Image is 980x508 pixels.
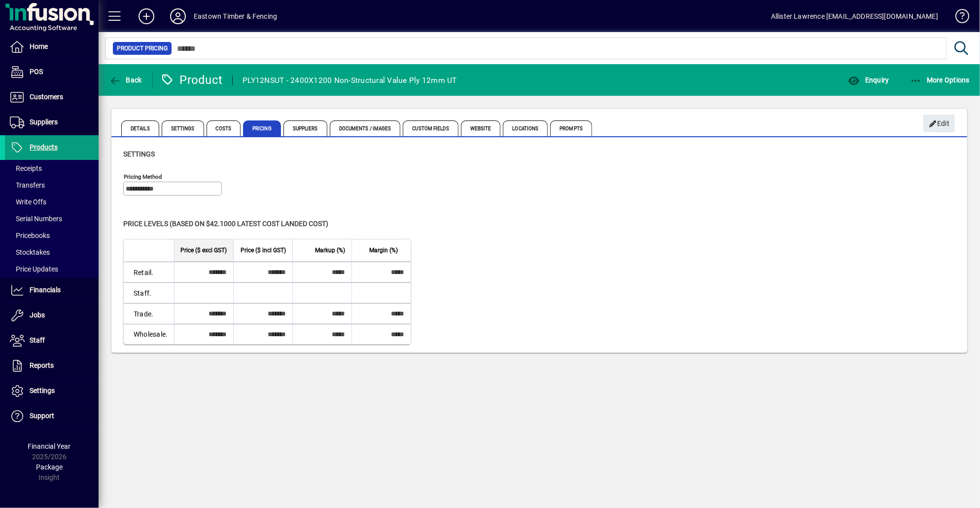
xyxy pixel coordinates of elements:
span: Level [134,245,147,256]
span: Product Pricing [117,43,168,53]
span: Pricebooks [10,232,50,239]
span: Products [30,143,58,151]
span: Costs [207,120,241,136]
a: Transfers [5,177,99,194]
a: Write Offs [5,194,99,210]
a: POS [5,60,99,84]
span: Home [30,42,48,50]
span: Price ($ incl GST) [241,245,286,256]
td: Wholesale. [124,324,174,344]
a: Support [5,404,99,429]
span: Settings [123,150,155,158]
a: Financials [5,278,99,303]
span: Locations [503,120,548,136]
span: Package [36,463,63,471]
span: Suppliers [30,118,58,126]
td: Trade. [124,303,174,324]
a: Stocktakes [5,244,99,261]
a: Jobs [5,303,99,328]
div: Eastown Timber & Fencing [194,8,277,24]
td: Staff. [124,282,174,303]
span: Serial Numbers [10,215,62,223]
a: Customers [5,85,99,110]
span: Pricing [243,120,281,136]
button: More Options [908,71,973,89]
span: Transfers [10,181,45,189]
span: Prompts [550,120,592,136]
span: Settings [30,387,55,394]
span: Jobs [30,311,45,319]
span: Edit [929,116,950,132]
span: Settings [162,120,204,136]
mat-label: Pricing method [124,173,162,180]
button: Edit [923,115,955,132]
span: Staff [30,336,45,344]
span: Reports [30,361,54,369]
span: Back [109,76,142,84]
button: Enquiry [845,71,891,89]
a: Knowledge Base [948,2,968,34]
span: Custom Fields [403,120,458,136]
app-page-header-button: Back [99,71,153,89]
span: Financials [30,286,61,294]
div: Allister Lawrence [EMAIL_ADDRESS][DOMAIN_NAME] [771,8,938,24]
button: Profile [162,7,194,25]
span: POS [30,68,43,76]
span: Financial Year [28,442,71,450]
span: More Options [910,76,970,84]
span: Enquiry [848,76,889,84]
span: Price Updates [10,265,58,273]
span: Customers [30,93,63,101]
a: Receipts [5,160,99,177]
span: Receipts [10,164,42,172]
a: Staff [5,328,99,353]
span: Write Offs [10,198,46,206]
span: Suppliers [283,120,327,136]
span: Website [461,120,501,136]
a: Price Updates [5,261,99,277]
span: Documents / Images [330,120,401,136]
span: Margin (%) [370,245,398,256]
span: Markup (%) [315,245,346,256]
a: Home [5,35,99,59]
button: Add [131,7,162,25]
a: Suppliers [5,110,99,135]
a: Settings [5,379,99,403]
a: Pricebooks [5,227,99,244]
button: Back [106,71,144,89]
div: Product [160,72,223,88]
td: Retail. [124,262,174,282]
a: Serial Numbers [5,210,99,227]
span: Details [121,120,159,136]
span: Price ($ excl GST) [181,245,227,256]
span: Support [30,412,54,420]
span: Price levels (based on $42.1000 Latest cost landed cost) [123,220,328,228]
div: PLY12NSUT - 2400X1200 Non-Structural Value Ply 12mm UT [243,73,457,88]
span: Stocktakes [10,248,50,256]
a: Reports [5,353,99,378]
